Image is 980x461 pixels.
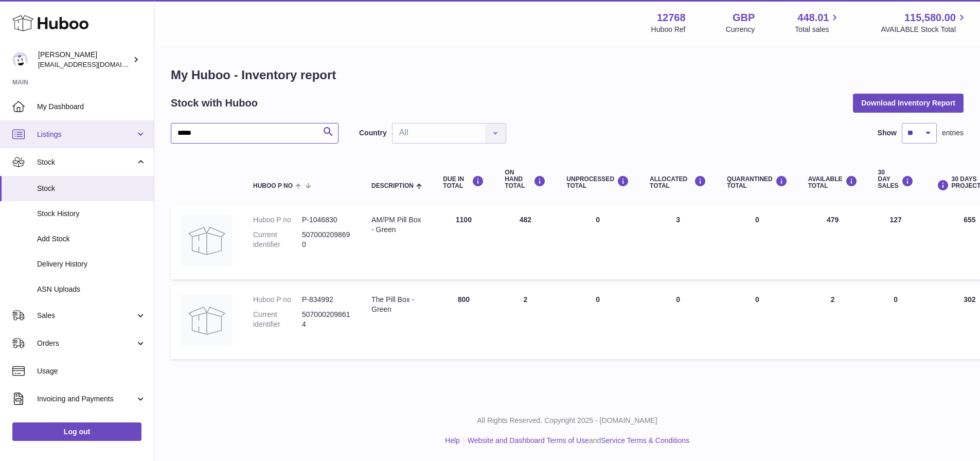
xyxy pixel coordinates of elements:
[733,11,755,25] strong: GBP
[37,102,146,112] span: My Dashboard
[904,11,956,25] span: 115,580.00
[37,259,146,269] span: Delivery History
[302,295,351,305] dd: P-834992
[798,205,868,279] td: 479
[878,169,914,190] div: 30 DAY SALES
[755,295,759,304] span: 0
[37,130,135,139] span: Listings
[443,175,484,189] div: DUE IN TOTAL
[371,295,422,314] div: The Pill Box - Green
[942,128,964,138] span: entries
[808,175,858,189] div: AVAILABLE Total
[37,285,146,294] span: ASN Uploads
[494,285,556,359] td: 2
[795,11,841,34] a: 448.01 Total sales
[181,295,233,346] img: product image
[657,11,686,25] strong: 12768
[37,209,146,219] span: Stock History
[868,285,924,359] td: 0
[566,175,629,189] div: UNPROCESSED Total
[881,11,968,34] a: 115,580.00 AVAILABLE Stock Total
[505,169,546,190] div: ON HAND Total
[359,128,387,138] label: Country
[38,60,151,68] span: [EMAIL_ADDRESS][DOMAIN_NAME]
[181,215,233,267] img: product image
[494,205,556,279] td: 482
[556,205,639,279] td: 0
[38,50,131,69] div: [PERSON_NAME]
[464,436,689,446] li: and
[853,94,964,112] button: Download Inventory Report
[253,310,302,329] dt: Current identifier
[253,183,293,189] span: Huboo P no
[556,285,639,359] td: 0
[163,416,972,425] p: All Rights Reserved. Copyright 2025 - [DOMAIN_NAME]
[37,157,135,167] span: Stock
[37,339,135,348] span: Orders
[650,175,706,189] div: ALLOCATED Total
[302,215,351,225] dd: P-1046830
[171,67,964,83] h1: My Huboo - Inventory report
[639,285,717,359] td: 0
[878,128,897,138] label: Show
[37,366,146,376] span: Usage
[798,285,868,359] td: 2
[37,234,146,244] span: Add Stock
[253,230,302,250] dt: Current identifier
[37,184,146,193] span: Stock
[639,205,717,279] td: 3
[371,215,422,235] div: AM/PM Pill Box - Green
[445,436,460,445] a: Help
[371,183,414,189] span: Description
[601,436,689,445] a: Service Terms & Conditions
[727,175,788,189] div: QUARANTINED Total
[651,25,686,34] div: Huboo Ref
[433,285,494,359] td: 800
[755,216,759,224] span: 0
[797,11,829,25] span: 448.01
[468,436,589,445] a: Website and Dashboard Terms of Use
[253,215,302,225] dt: Huboo P no
[881,25,968,34] span: AVAILABLE Stock Total
[302,310,351,329] dd: 5070002098614
[795,25,841,34] span: Total sales
[37,394,135,404] span: Invoicing and Payments
[433,205,494,279] td: 1100
[253,295,302,305] dt: Huboo P no
[12,422,141,441] a: Log out
[868,205,924,279] td: 127
[171,96,258,110] h2: Stock with Huboo
[12,52,28,67] img: internalAdmin-12768@internal.huboo.com
[726,25,755,34] div: Currency
[37,311,135,321] span: Sales
[302,230,351,250] dd: 5070002098690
